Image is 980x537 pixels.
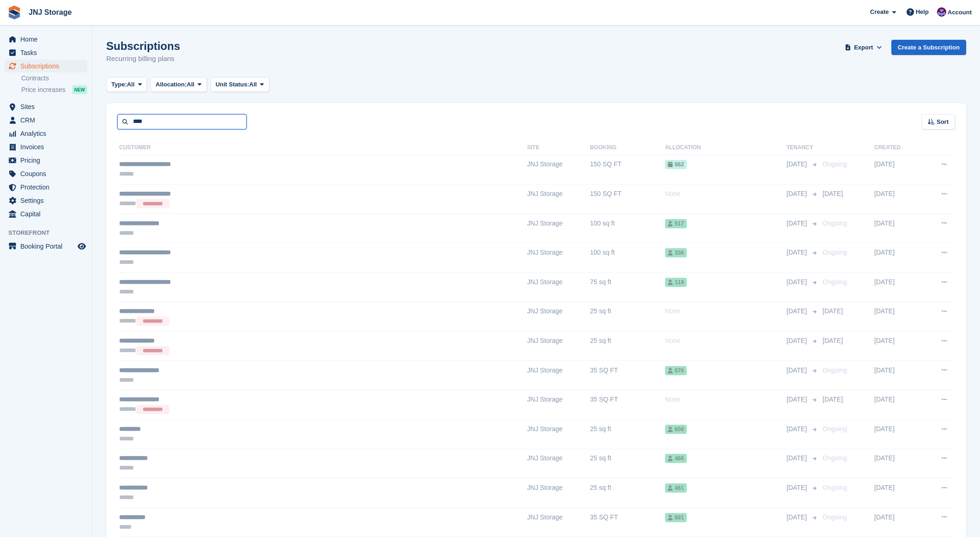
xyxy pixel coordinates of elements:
a: menu [5,46,87,59]
a: menu [5,167,87,180]
span: Storefront [8,228,92,238]
p: Recurring billing plans [106,54,180,64]
span: Help [916,7,929,17]
a: menu [5,60,87,73]
span: Export [854,43,873,52]
a: menu [5,240,87,253]
span: Sites [20,100,76,113]
span: Account [948,8,972,17]
a: JNJ Storage [25,5,75,20]
a: menu [5,207,87,220]
span: Capital [20,207,76,220]
span: Tasks [20,46,76,59]
span: Invoices [20,140,76,153]
a: menu [5,140,87,153]
span: Coupons [20,167,76,180]
h1: Subscriptions [106,40,180,52]
span: Subscriptions [20,60,76,73]
span: Analytics [20,127,76,140]
span: CRM [20,114,76,127]
button: Export [843,40,884,55]
a: menu [5,100,87,113]
a: Contracts [21,74,87,83]
a: Create a Subscription [891,40,966,55]
span: Home [20,33,76,46]
span: Pricing [20,154,76,167]
a: Preview store [76,241,87,252]
span: Price increases [21,85,66,94]
span: Create [870,7,889,17]
span: Booking Portal [20,240,76,253]
span: Protection [20,181,76,194]
a: menu [5,154,87,167]
a: Price increases NEW [21,85,87,95]
img: stora-icon-8386f47178a22dfd0bd8f6a31ec36ba5ce8667c1dd55bd0f319d3a0aa187defe.svg [7,6,21,19]
div: NEW [72,85,87,94]
span: Settings [20,194,76,207]
img: Jonathan Scrase [937,7,946,17]
a: menu [5,114,87,127]
a: menu [5,127,87,140]
a: menu [5,33,87,46]
a: menu [5,181,87,194]
a: menu [5,194,87,207]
